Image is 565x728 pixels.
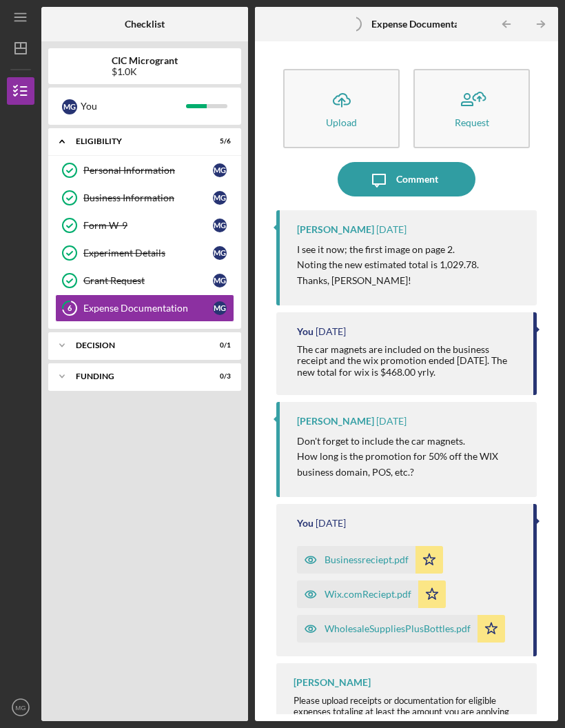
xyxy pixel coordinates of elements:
[213,219,227,232] div: M G
[83,247,213,259] div: Experiment Details
[316,518,346,529] time: 2025-08-29 02:15
[413,69,530,148] button: Request
[316,326,346,337] time: 2025-09-04 19:28
[55,184,234,212] a: Business InformationMG
[81,94,186,118] div: You
[112,66,178,77] div: $1.0K
[83,303,213,314] div: Expense Documentation
[55,239,234,267] a: Experiment DetailsMG
[325,554,409,565] div: Businessreciept.pdf
[297,257,479,272] p: Noting the new estimated total is 1,029.78.
[83,220,213,231] div: Form W-9
[206,341,231,350] div: 0 / 1
[68,304,72,313] tspan: 6
[376,416,407,427] time: 2025-09-04 19:21
[283,69,400,148] button: Upload
[325,623,471,634] div: WholesaleSuppliesPlusBottles.pdf
[297,224,374,235] div: [PERSON_NAME]
[83,275,213,286] div: Grant Request
[326,117,357,128] div: Upload
[338,162,475,196] button: Comment
[371,19,476,30] b: Expense Documentation
[297,344,520,377] div: The car magnets are included on the business receipt and the wix promotion ended [DATE]. The new ...
[297,273,479,288] p: Thanks, [PERSON_NAME]!
[297,580,446,608] button: Wix.comReciept.pdf
[206,137,231,145] div: 5 / 6
[213,246,227,260] div: M G
[325,589,411,600] div: Wix.comReciept.pdf
[7,694,34,721] button: MG
[213,274,227,287] div: M G
[396,162,438,196] div: Comment
[294,677,371,688] div: [PERSON_NAME]
[83,192,213,203] div: Business Information
[297,242,479,257] p: I see it now; the first image on page 2.
[83,165,213,176] div: Personal Information
[55,156,234,184] a: Personal InformationMG
[112,55,178,66] b: CIC Microgrant
[297,449,523,480] p: How long is the promotion for 50% off the WIX business domain, POS, etc.?
[55,212,234,239] a: Form W-9MG
[297,615,505,643] button: WholesaleSuppliesPlusBottles.pdf
[213,163,227,177] div: M G
[297,546,443,574] button: Businessreciept.pdf
[297,434,523,449] p: Don't forget to include the car magnets.
[297,326,314,337] div: You
[206,372,231,381] div: 0 / 3
[55,267,234,294] a: Grant RequestMG
[76,341,196,350] div: Decision
[297,518,314,529] div: You
[376,224,407,235] time: 2025-09-04 19:35
[55,294,234,322] a: 6Expense DocumentationMG
[76,372,196,381] div: FUNDING
[213,191,227,205] div: M G
[62,99,77,114] div: M G
[297,416,374,427] div: [PERSON_NAME]
[213,301,227,315] div: M G
[76,137,196,145] div: ELIGIBILITY
[455,117,489,128] div: Request
[125,19,165,30] b: Checklist
[15,704,25,711] text: MG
